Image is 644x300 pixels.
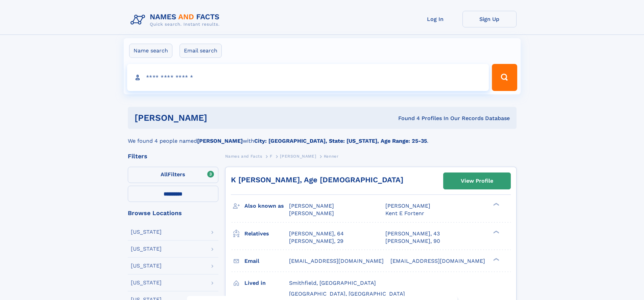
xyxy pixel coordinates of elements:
[385,210,424,216] span: Kent E Fortenr
[270,154,272,159] span: F
[461,173,493,189] div: View Profile
[390,258,485,264] span: [EMAIL_ADDRESS][DOMAIN_NAME]
[289,203,334,209] span: [PERSON_NAME]
[492,257,500,261] div: ❯
[289,237,343,245] a: [PERSON_NAME], 29
[492,202,500,207] div: ❯
[385,230,440,237] a: [PERSON_NAME], 43
[289,210,334,216] span: [PERSON_NAME]
[128,210,218,216] div: Browse Locations
[280,152,316,160] a: [PERSON_NAME]
[161,171,168,178] span: All
[244,277,289,289] h3: Lived in
[129,44,172,58] label: Name search
[180,44,222,58] label: Email search
[128,129,517,145] div: We found 4 people named with .
[462,11,517,27] a: Sign Up
[197,138,243,144] b: [PERSON_NAME]
[244,228,289,239] h3: Relatives
[289,280,376,286] span: Smithfield, [GEOGRAPHIC_DATA]
[444,173,510,189] a: View Profile
[254,138,427,144] b: City: [GEOGRAPHIC_DATA], State: [US_STATE], Age Range: 25-35
[385,237,440,245] a: [PERSON_NAME], 90
[131,246,162,252] div: [US_STATE]
[244,255,289,267] h3: Email
[135,114,303,122] h1: [PERSON_NAME]
[303,115,510,122] div: Found 4 Profiles In Our Records Database
[492,64,517,91] button: Search Button
[408,11,462,27] a: Log In
[127,64,489,91] input: search input
[225,152,262,160] a: Names and Facts
[128,11,225,29] img: Logo Names and Facts
[289,291,405,297] span: [GEOGRAPHIC_DATA], [GEOGRAPHIC_DATA]
[385,203,430,209] span: [PERSON_NAME]
[280,154,316,159] span: [PERSON_NAME]
[231,176,403,184] a: K [PERSON_NAME], Age [DEMOGRAPHIC_DATA]
[128,153,218,159] div: Filters
[131,229,162,235] div: [US_STATE]
[128,167,218,183] label: Filters
[131,280,162,285] div: [US_STATE]
[492,230,500,234] div: ❯
[324,154,339,159] span: Kenner
[244,200,289,212] h3: Also known as
[270,152,272,160] a: F
[289,258,384,264] span: [EMAIL_ADDRESS][DOMAIN_NAME]
[289,230,344,237] a: [PERSON_NAME], 64
[131,263,162,269] div: [US_STATE]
